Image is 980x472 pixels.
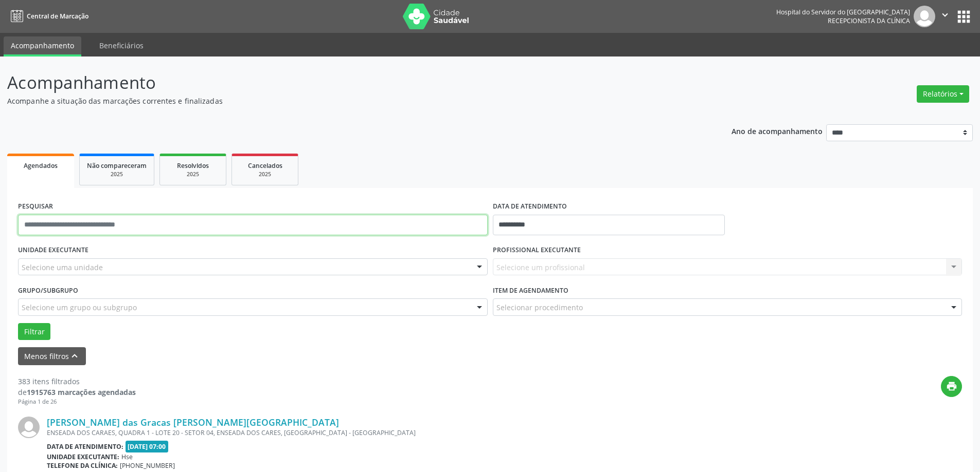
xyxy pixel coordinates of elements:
[47,461,118,470] b: Telefone da clínica:
[955,8,973,26] button: apps
[47,417,339,428] a: [PERSON_NAME] das Gracas [PERSON_NAME][GEOGRAPHIC_DATA]
[18,376,136,387] div: 383 itens filtrados
[69,350,80,362] i: keyboard_arrow_up
[7,70,683,96] p: Acompanhamento
[248,161,282,170] span: Cancelados
[27,387,136,397] strong: 1915763 marcações agendadas
[493,282,568,298] label: Item de agendamento
[24,161,58,170] span: Agendados
[18,387,136,398] div: de
[493,242,581,258] label: PROFISSIONAL EXECUTANTE
[7,8,88,25] a: Central de Marcação
[22,262,103,273] span: Selecione uma unidade
[776,8,910,16] div: Hospital do Servidor do [GEOGRAPHIC_DATA]
[18,199,53,215] label: PESQUISAR
[47,442,123,451] b: Data de atendimento:
[935,6,955,27] button: 
[167,171,219,178] div: 2025
[239,171,291,178] div: 2025
[828,16,910,25] span: Recepcionista da clínica
[47,428,808,437] div: ENSEADA DOS CARAES, QUADRA 1 - LOTE 20 - SETOR 04, ENSEADA DOS CARES, [GEOGRAPHIC_DATA] - [GEOGRA...
[18,347,86,365] button: Menos filtroskeyboard_arrow_up
[18,323,50,341] button: Filtrar
[92,36,151,54] a: Beneficiários
[4,36,81,56] a: Acompanhamento
[939,9,951,21] i: 
[941,376,962,397] button: print
[7,96,683,106] p: Acompanhe a situação das marcações correntes e finalizadas
[87,171,147,178] div: 2025
[126,441,169,452] span: [DATE] 07:00
[177,161,209,170] span: Resolvidos
[18,398,136,406] div: Página 1 de 26
[496,302,583,313] span: Selecionar procedimento
[18,417,40,438] img: img
[914,6,935,27] img: img
[27,12,88,21] span: Central de Marcação
[946,381,957,392] i: print
[732,124,823,137] p: Ano de acompanhamento
[121,452,133,461] span: Hse
[917,85,969,103] button: Relatórios
[47,452,119,461] b: Unidade executante:
[87,161,147,170] span: Não compareceram
[18,282,78,298] label: Grupo/Subgrupo
[18,242,88,258] label: UNIDADE EXECUTANTE
[120,461,175,470] span: [PHONE_NUMBER]
[493,199,567,215] label: DATA DE ATENDIMENTO
[22,302,137,313] span: Selecione um grupo ou subgrupo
